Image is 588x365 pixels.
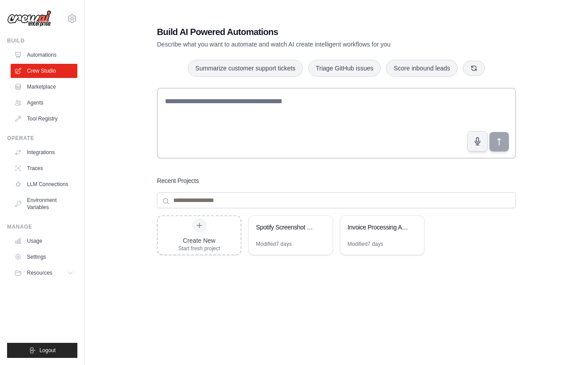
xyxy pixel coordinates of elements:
[188,60,303,77] button: Summarize customer support tickets
[467,131,488,151] button: Click to speak your automation idea
[256,223,317,232] div: Spotify Screenshot Music Data Extractor
[11,48,77,62] a: Automations
[7,135,77,142] div: Operate
[347,223,408,232] div: Invoice Processing Automation
[27,269,52,276] span: Resources
[157,26,454,38] h1: Build AI Powered Automations
[11,161,77,175] a: Traces
[11,177,77,191] a: LLM Connections
[463,61,485,76] button: Get new suggestions
[11,112,77,126] a: Tool Registry
[308,60,381,77] button: Triage GitHub issues
[11,234,77,248] a: Usage
[11,96,77,110] a: Agents
[347,241,383,248] div: Modified 7 days
[157,40,454,49] p: Describe what you want to automate and watch AI create intelligent workflows for you
[386,60,458,77] button: Score inbound leads
[178,245,220,252] div: Start fresh project
[7,223,77,230] div: Manage
[7,37,77,44] div: Build
[7,343,77,358] button: Logout
[7,10,51,27] img: Logo
[157,176,199,185] h3: Recent Projects
[256,241,292,248] div: Modified 7 days
[11,145,77,159] a: Integrations
[11,64,77,78] a: Crew Studio
[11,250,77,264] a: Settings
[11,266,77,280] button: Resources
[11,193,77,214] a: Environment Variables
[178,236,220,245] div: Create New
[39,347,56,354] span: Logout
[11,80,77,94] a: Marketplace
